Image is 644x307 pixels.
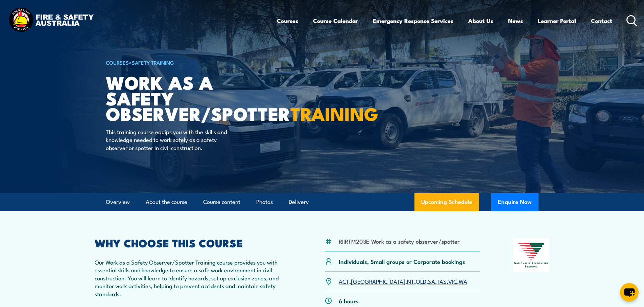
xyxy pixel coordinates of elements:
[448,277,457,285] a: VIC
[106,128,229,151] p: This training course equips you with the skills and knowledge needed to work safely as a safety o...
[459,277,467,285] a: WA
[339,297,359,305] p: 6 hours
[106,59,129,66] a: COURSES
[106,74,273,121] h1: Work as a Safety Observer/Spotter
[591,12,612,30] a: Contact
[290,99,378,127] strong: TRAINING
[339,237,460,245] li: RIIRTM203E Work as a safety observer/spotter
[277,12,298,30] a: Courses
[146,193,187,211] a: About the course
[513,238,550,272] img: Nationally Recognised Training logo.
[95,238,292,247] h2: WHY CHOOSE THIS COURSE
[414,193,479,211] a: Upcoming Schedule
[106,193,130,211] a: Overview
[339,277,467,285] p: , , , , , , ,
[351,277,405,285] a: [GEOGRAPHIC_DATA]
[203,193,240,211] a: Course content
[620,283,639,302] button: chat-button
[428,277,435,285] a: SA
[373,12,453,30] a: Emergency Response Services
[339,257,465,265] p: Individuals, Small groups or Corporate bookings
[313,12,358,30] a: Course Calendar
[416,277,426,285] a: QLD
[437,277,447,285] a: TAS
[95,258,292,298] p: Our Work as a Safety Observer/Spotter Training course provides you with essential skills and know...
[468,12,493,30] a: About Us
[339,277,349,285] a: ACT
[256,193,273,211] a: Photos
[106,58,273,66] h6: >
[289,193,309,211] a: Delivery
[491,193,539,211] button: Enquire Now
[132,59,174,66] a: Safety Training
[538,12,576,30] a: Learner Portal
[407,277,414,285] a: NT
[508,12,523,30] a: News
